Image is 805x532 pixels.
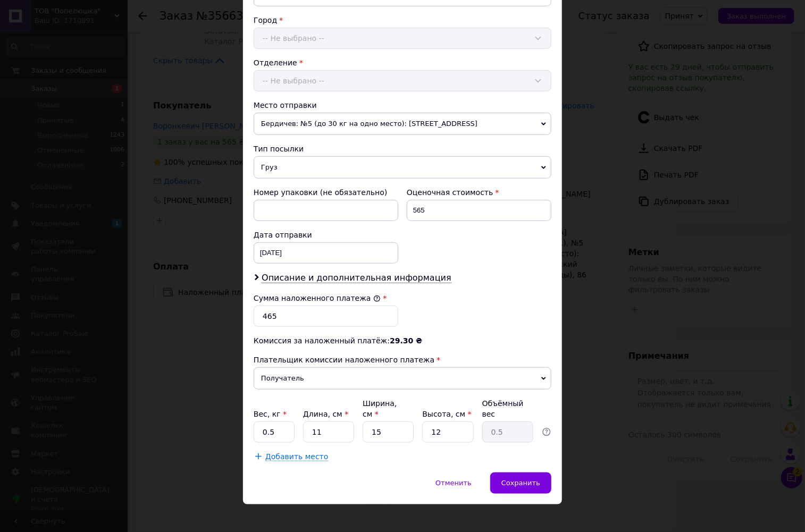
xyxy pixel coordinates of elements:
[482,398,533,419] div: Объёмный вес
[254,15,551,26] div: Город
[254,145,304,153] span: Тип посылки
[265,452,329,461] span: Добавить место
[254,367,551,390] span: Получатель
[254,156,551,179] span: Груз
[422,410,471,418] label: Высота, см
[254,113,551,135] span: Бердичев: №5 (до 30 кг на одно место): [STREET_ADDRESS]
[407,187,551,198] div: Оценочная стоимость
[254,101,317,109] span: Место отправки
[363,399,397,418] label: Ширина, см
[303,410,348,418] label: Длина, см
[254,356,434,364] span: Плательщик комиссии наложенного платежа
[262,273,451,283] span: Описание и дополнительная информация
[254,410,287,418] label: Вес, кг
[254,294,381,302] label: Сумма наложенного платежа
[254,230,398,240] div: Дата отправки
[390,336,422,345] span: 29.30 ₴
[254,187,398,198] div: Номер упаковки (не обязательно)
[501,479,540,487] span: Сохранить
[435,479,472,487] span: Отменить
[254,335,551,346] div: Комиссия за наложенный платёж:
[254,57,551,68] div: Отделение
